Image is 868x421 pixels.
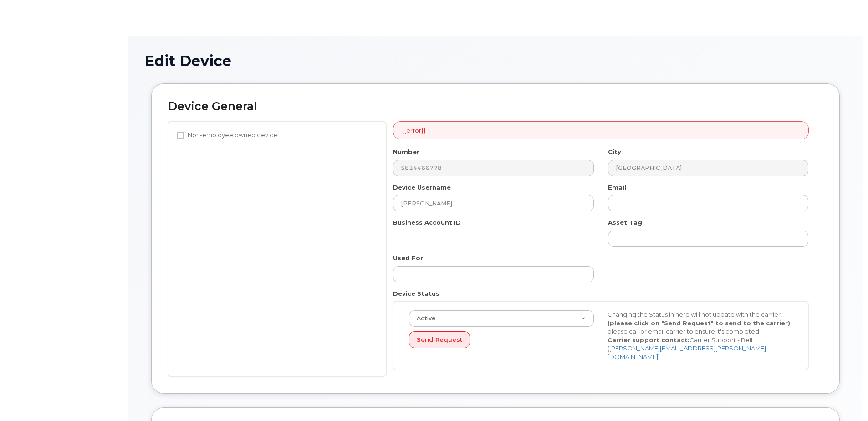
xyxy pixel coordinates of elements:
label: Business Account ID [393,218,461,227]
label: Used For [393,254,423,262]
label: Device Username [393,183,451,192]
strong: (please click on "Send Request" to send to the carrier) [608,319,790,327]
div: {{error}} [393,121,809,140]
input: Non-employee owned device [177,132,184,139]
label: City [608,148,621,156]
label: Non-employee owned device [177,130,277,141]
h2: Device General [168,100,823,113]
label: Asset Tag [608,218,642,227]
label: Email [608,183,626,192]
label: Device Status [393,289,439,298]
h1: Edit Device [144,53,847,69]
strong: Carrier support contact: [608,336,689,344]
div: Changing the Status in here will not update with the carrier, , please call or email carrier to e... [601,310,799,361]
button: Send Request [409,331,470,348]
a: [PERSON_NAME][EMAIL_ADDRESS][PERSON_NAME][DOMAIN_NAME] [608,344,766,360]
label: Number [393,148,419,156]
